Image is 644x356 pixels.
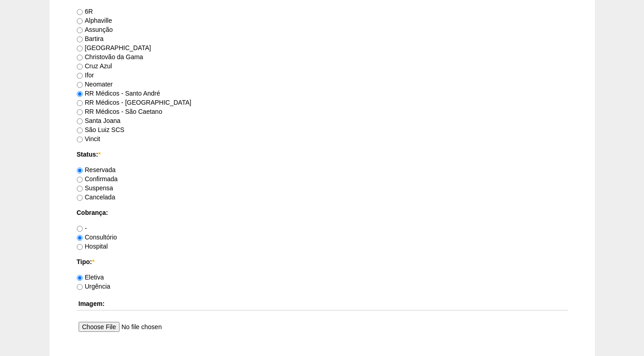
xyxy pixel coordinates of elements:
[77,46,83,51] input: [GEOGRAPHIC_DATA]
[77,257,568,266] label: Tipo:
[77,8,93,15] label: 6R
[77,168,83,173] input: Reservada
[77,193,115,201] label: Cancelada
[77,137,83,142] input: Vincit
[77,71,94,79] label: Ifor
[77,208,568,217] label: Cobrança:
[92,258,94,265] span: Este campo é obrigatório.
[77,275,83,281] input: Eletiva
[77,26,113,33] label: Assunção
[77,53,143,61] label: Christovão da Gama
[77,82,83,88] input: Neomater
[77,117,121,124] label: Santa Joana
[77,81,113,88] label: Neomater
[77,283,110,290] label: Urgência
[77,62,112,70] label: Cruz Azul
[77,234,117,241] label: Consultório
[77,27,83,33] input: Assunção
[77,177,83,183] input: Confirmada
[77,274,104,281] label: Eletiva
[77,166,116,173] label: Reservada
[77,224,87,232] label: -
[77,35,104,42] label: Bartira
[77,226,83,232] input: -
[77,126,125,133] label: São Luiz SCS
[77,55,83,61] input: Christovão da Gama
[77,18,83,24] input: Alphaville
[77,90,160,97] label: RR Médicos - Santo André
[77,64,83,70] input: Cruz Azul
[77,9,83,15] input: 6R
[77,73,83,79] input: Ifor
[77,109,83,115] input: RR Médicos - São Caetano
[77,118,83,124] input: Santa Joana
[98,151,100,158] span: Este campo é obrigatório.
[77,150,568,159] label: Status:
[77,284,83,290] input: Urgência
[77,186,83,192] input: Suspensa
[77,243,108,250] label: Hospital
[77,135,100,142] label: Vincit
[77,17,112,24] label: Alphaville
[77,44,151,51] label: [GEOGRAPHIC_DATA]
[77,100,83,106] input: RR Médicos - [GEOGRAPHIC_DATA]
[77,127,83,133] input: São Luiz SCS
[77,244,83,250] input: Hospital
[77,195,83,201] input: Cancelada
[77,36,83,42] input: Bartira
[77,91,83,97] input: RR Médicos - Santo André
[77,99,191,106] label: RR Médicos - [GEOGRAPHIC_DATA]
[77,108,162,115] label: RR Médicos - São Caetano
[77,235,83,241] input: Consultório
[77,184,113,192] label: Suspensa
[77,297,568,310] th: Imagem:
[77,175,118,183] label: Confirmada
